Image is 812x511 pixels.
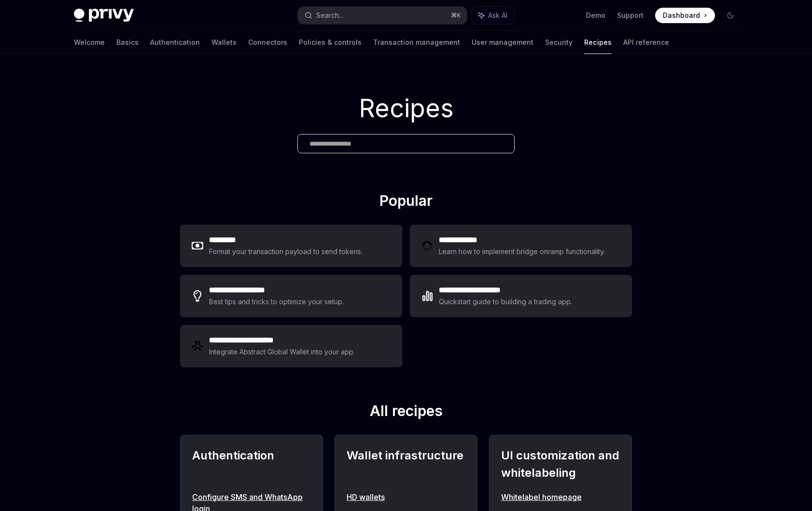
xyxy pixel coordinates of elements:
span: Ask AI [488,11,507,20]
a: Support [617,11,644,20]
button: Ask AI [472,7,514,24]
a: User management [472,31,533,54]
a: HD wallets [347,491,465,503]
div: Integrate Abstract Global Wallet into your app. [209,346,356,358]
a: Recipes [584,31,612,54]
a: Basics [116,31,139,54]
div: Best tips and tricks to optimize your setup. [209,296,345,308]
h2: Wallet infrastructure [347,447,465,482]
a: Authentication [150,31,200,54]
a: Transaction management [373,31,460,54]
img: dark logo [74,9,134,22]
a: Dashboard [655,8,715,23]
a: Welcome [74,31,105,54]
button: Toggle dark mode [723,8,738,23]
h2: Authentication [192,447,311,482]
h2: UI customization and whitelabeling [501,447,620,482]
a: Security [545,31,573,54]
a: **** **** ***Learn how to implement bridge onramp functionality. [410,225,632,267]
div: Quickstart guide to building a trading app. [439,296,573,308]
a: API reference [623,31,669,54]
h2: All recipes [180,402,632,423]
a: Policies & controls [299,31,362,54]
a: Demo [586,11,605,20]
a: Connectors [248,31,287,54]
div: Search... [316,10,343,21]
div: Format your transaction payload to send tokens. [209,246,363,257]
span: ⌘ K [451,12,461,19]
a: **** ****Format your transaction payload to send tokens. [180,225,402,267]
a: Whitelabel homepage [501,491,620,503]
h2: Popular [180,192,632,213]
button: Search...⌘K [298,7,467,24]
div: Learn how to implement bridge onramp functionality. [439,246,608,257]
span: Dashboard [663,11,700,20]
a: Wallets [211,31,237,54]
